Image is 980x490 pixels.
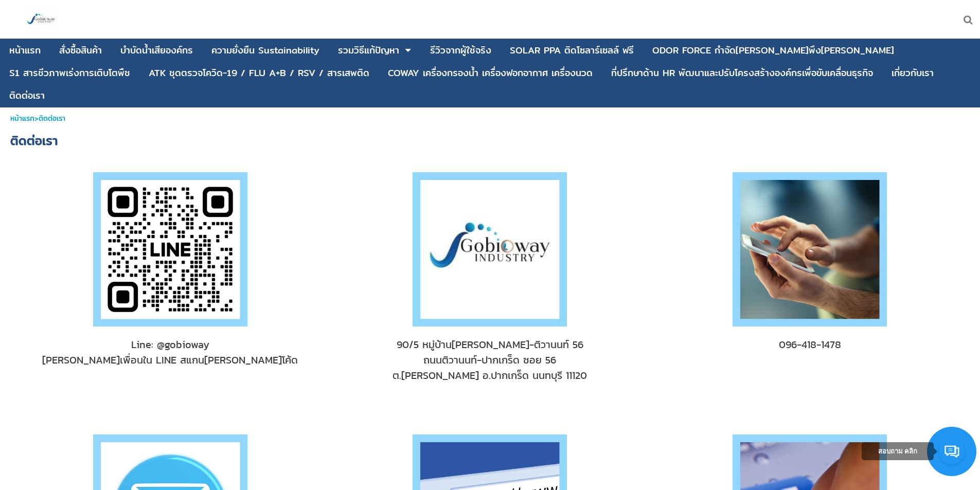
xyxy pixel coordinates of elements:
div: ติดต่อเรา [9,91,45,100]
div: COWAY เครื่องกรองน้ำ เครื่องฟอกอากาศ เครื่องนวด [388,68,593,78]
a: COWAY เครื่องกรองน้ำ เครื่องฟอกอากาศ เครื่องนวด [388,63,593,83]
div: หน้าแรก [9,46,41,55]
div: ต.[PERSON_NAME] อ.ปากเกร็ด นนทบุรี 11120 [351,368,629,383]
a: เกี่ยวกับเรา [892,63,934,83]
div: เกี่ยวกับเรา [892,68,934,78]
a: ODOR FORCE กำจัด[PERSON_NAME]พึง[PERSON_NAME] [652,41,894,60]
a: SOLAR PPA ติดโซลาร์เซลล์ ฟรี [510,41,634,60]
a: ติดต่อเรา [9,86,45,105]
div: ถนนติวานนท์-ปากเกร็ด ซอย 56 [351,352,629,368]
div: ODOR FORCE กำจัด[PERSON_NAME]พึง[PERSON_NAME] [652,46,894,55]
a: ATK ชุดตรวจโควิด-19 / FLU A+B / RSV / สารเสพติด [149,63,369,83]
div: SOLAR PPA ติดโซลาร์เซลล์ ฟรี [510,46,634,55]
div: [PERSON_NAME]เพื่อนใน LINE สแกน[PERSON_NAME]โค้ด [31,352,309,368]
a: Line: @gobioway[PERSON_NAME]เพื่อนใน LINE สแกน[PERSON_NAME]โค้ด [31,337,309,368]
div: สั่งซื้อสินค้า [59,46,102,55]
div: S1 สารชีวภาพเร่งการเติบโตพืช [9,68,130,78]
div: ที่ปรึกษาด้าน HR พัฒนาและปรับโครงสร้างองค์กรเพื่อขับเคลื่อนธุรกิจ [611,68,873,78]
a: ความยั่งยืน Sustainability [211,41,319,60]
div: ATK ชุดตรวจโควิด-19 / FLU A+B / RSV / สารเสพติด [149,68,369,78]
div: บําบัดน้ำเสียองค์กร [120,46,193,55]
a: รวมวิธีแก้ปัญหา [338,41,399,60]
div: รวมวิธีแก้ปัญหา [338,46,399,55]
a: หน้าแรก [10,113,34,124]
a: บําบัดน้ำเสียองค์กร [120,41,193,60]
span: สอบถาม คลิก [878,447,918,455]
a: สั่งซื้อสินค้า [59,41,102,60]
img: large-1644130236041.jpg [26,4,57,35]
div: รีวิวจากผู้ใช้จริง [430,46,491,55]
a: ที่ปรึกษาด้าน HR พัฒนาและปรับโครงสร้างองค์กรเพื่อขับเคลื่อนธุรกิจ [611,63,873,83]
span: ติดต่อเรา [10,131,58,150]
div: 90/5 หมู่บ้าน[PERSON_NAME]-ติวานนท์ 56 [351,337,629,352]
a: รีวิวจากผู้ใช้จริง [430,41,491,60]
a: S1 สารชีวภาพเร่งการเติบโตพืช [9,63,130,83]
div: Line: @gobioway [31,337,309,352]
span: ติดต่อเรา [39,113,65,124]
div: ความยั่งยืน Sustainability [211,46,319,55]
span: 096-418-1478 [671,337,949,352]
a: หน้าแรก [9,41,41,60]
